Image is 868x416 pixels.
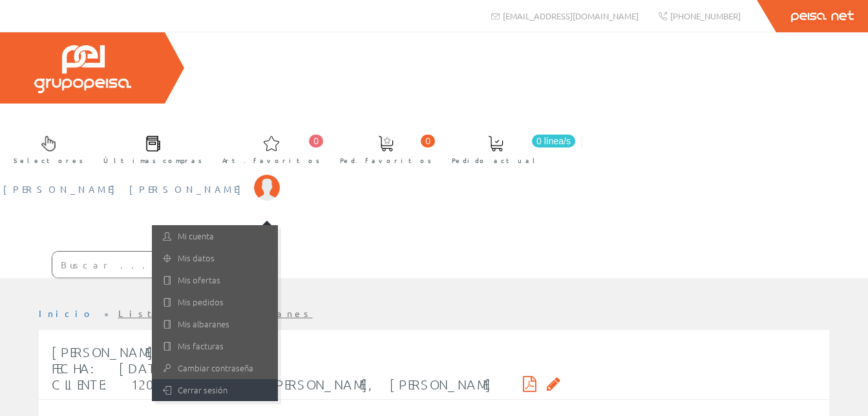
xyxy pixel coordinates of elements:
[670,10,741,21] span: [PHONE_NUMBER]
[340,154,432,167] span: Ped. favoritos
[452,154,540,167] span: Pedido actual
[152,247,278,269] a: Mis datos
[103,154,202,167] span: Últimas compras
[152,357,278,379] a: Cambiar contraseña
[90,125,209,172] a: Últimas compras
[52,252,252,278] input: Buscar ...
[523,379,536,388] i: Descargar PDF
[152,225,278,247] a: Mi cuenta
[1,125,90,172] a: Selectores
[39,307,94,319] a: Inicio
[152,313,278,335] a: Mis albaranes
[3,182,248,195] span: [PERSON_NAME] [PERSON_NAME]
[118,307,313,319] a: Listado mis albaranes
[152,291,278,313] a: Mis pedidos
[152,379,278,401] a: Cerrar sesión
[532,135,575,148] span: 0 línea/s
[547,379,560,388] i: Solicitar por email copia firmada
[34,45,131,93] img: Grupo Peisa
[309,135,323,148] span: 0
[14,154,83,167] span: Selectores
[3,172,280,184] a: [PERSON_NAME] [PERSON_NAME]
[52,344,492,392] span: [PERSON_NAME] #12/1109117 Fecha: [DATE] Cliente: 120903 - SUCES.[PERSON_NAME], [PERSON_NAME]
[152,335,278,357] a: Mis facturas
[503,10,639,21] span: [EMAIL_ADDRESS][DOMAIN_NAME]
[152,269,278,291] a: Mis ofertas
[222,154,320,167] span: Art. favoritos
[421,135,435,148] span: 0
